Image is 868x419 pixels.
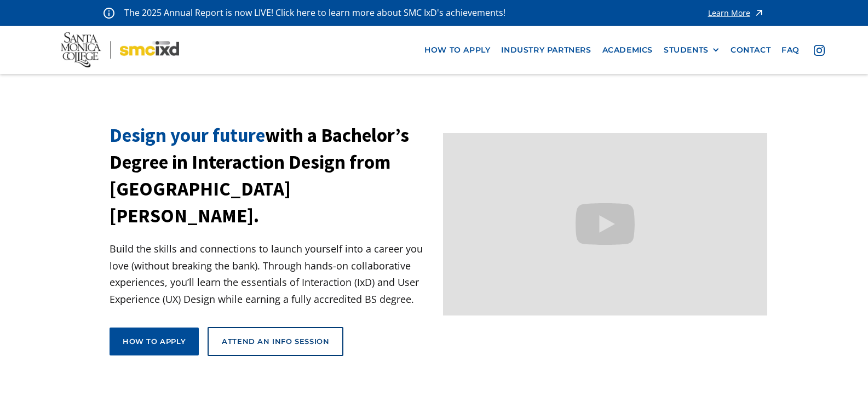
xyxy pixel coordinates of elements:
[110,328,199,355] a: How to apply
[110,123,265,147] span: Design your future
[664,45,720,55] div: STUDENTS
[754,5,764,20] img: icon - arrow - alert
[725,40,776,60] a: contact
[124,5,507,20] p: The 2025 Annual Report is now LIVE! Click here to learn more about SMC IxD's achievements!
[443,133,768,315] iframe: Design your future with a Bachelor's Degree in Interaction Design from Santa Monica College
[110,122,434,229] h1: with a Bachelor’s Degree in Interaction Design from [GEOGRAPHIC_DATA][PERSON_NAME].
[664,45,709,55] div: STUDENTS
[123,336,186,346] div: How to apply
[776,40,805,60] a: faq
[708,5,764,20] a: Learn More
[222,336,329,346] div: Attend an Info Session
[708,9,750,17] div: Learn More
[496,40,596,60] a: industry partners
[419,40,496,60] a: how to apply
[597,40,658,60] a: Academics
[110,240,434,307] p: Build the skills and connections to launch yourself into a career you love (without breaking the ...
[61,32,179,67] img: Santa Monica College - SMC IxD logo
[208,327,343,355] a: Attend an Info Session
[814,45,825,56] img: icon - instagram
[104,7,114,19] img: icon - information - alert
